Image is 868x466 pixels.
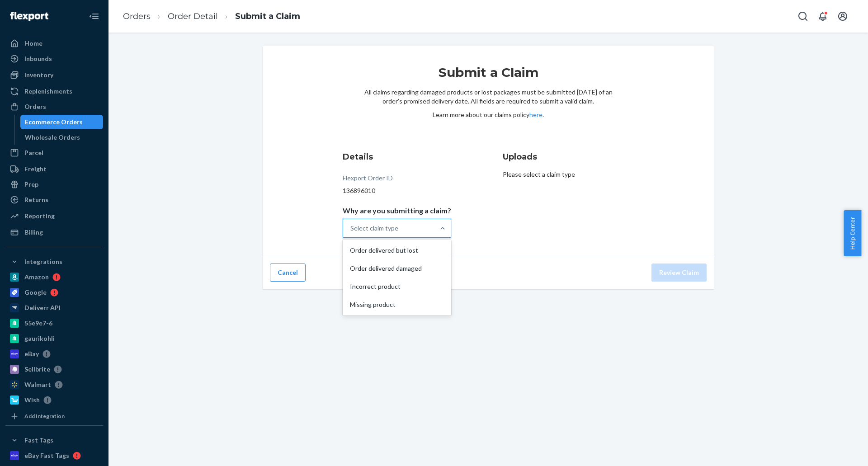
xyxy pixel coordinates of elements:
div: Ecommerce Orders [25,118,83,127]
p: Please select a claim type [503,170,634,179]
a: Google [5,285,103,300]
a: Reporting [5,209,103,223]
a: Inbounds [5,52,103,66]
div: Integrations [24,257,62,266]
div: Deliverr API [24,303,61,312]
a: Deliverr API [5,301,103,315]
a: Freight [5,162,103,176]
button: Help Center [844,210,861,256]
a: Orders [123,11,151,21]
a: Returns [5,193,103,207]
a: Order Detail [168,11,218,21]
div: Walmart [24,380,51,389]
button: Integrations [5,254,103,269]
button: Fast Tags [5,433,103,447]
a: Home [5,36,103,51]
button: Review Claim [651,264,707,282]
a: Wish [5,393,103,407]
div: Parcel [24,148,43,157]
div: Incorrect product [344,278,449,296]
a: eBay [5,347,103,361]
div: Order delivered damaged [344,259,449,278]
div: Inventory [24,71,53,80]
div: Wish [24,395,40,405]
div: Prep [24,180,38,189]
div: Freight [24,165,47,174]
a: Add Integration [5,411,103,422]
p: Why are you submitting a claim? [343,206,451,215]
button: Open account menu [834,7,852,25]
div: Returns [24,195,48,204]
a: Billing [5,225,103,240]
a: eBay Fast Tags [5,448,103,463]
div: 136896010 [343,186,451,195]
div: Fast Tags [24,436,53,445]
div: Google [24,288,47,297]
h3: Uploads [503,151,634,163]
a: Ecommerce Orders [20,115,104,129]
button: Cancel [270,264,306,282]
div: Missing product [344,296,449,314]
h1: Submit a Claim [364,64,613,88]
a: Walmart [5,377,103,392]
div: 55e9e7-6 [24,319,52,328]
div: Orders [24,102,46,111]
div: Billing [24,228,43,237]
h3: Details [343,151,451,163]
div: Inbounds [24,54,52,63]
div: eBay [24,349,39,358]
button: Close Navigation [85,7,103,25]
a: Inventory [5,68,103,82]
div: Wholesale Orders [25,133,80,142]
a: Submit a Claim [235,11,300,21]
a: here [529,111,542,118]
a: Wholesale Orders [20,130,104,145]
p: All claims regarding damaged products or lost packages must be submitted [DATE] of an order’s pro... [364,88,613,106]
button: Open notifications [814,7,832,25]
a: Sellbrite [5,362,103,377]
p: Learn more about our claims policy . [364,110,613,119]
div: Replenishments [24,87,72,96]
img: Flexport logo [10,12,48,21]
a: Orders [5,99,103,114]
a: Prep [5,177,103,192]
ol: breadcrumbs [116,3,307,30]
div: Select claim type [350,224,398,233]
button: Open Search Box [794,7,812,25]
div: Flexport Order ID [343,174,393,186]
a: Replenishments [5,84,103,99]
div: Amazon [24,273,49,282]
a: gaurikohli [5,331,103,346]
div: Sellbrite [24,365,50,374]
div: Reporting [24,212,55,221]
a: Amazon [5,270,103,284]
div: Home [24,39,42,48]
div: eBay Fast Tags [24,451,69,460]
div: Add Integration [24,412,65,420]
div: gaurikohli [24,334,55,343]
a: Parcel [5,146,103,160]
a: 55e9e7-6 [5,316,103,330]
div: Order delivered but lost [344,241,449,259]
